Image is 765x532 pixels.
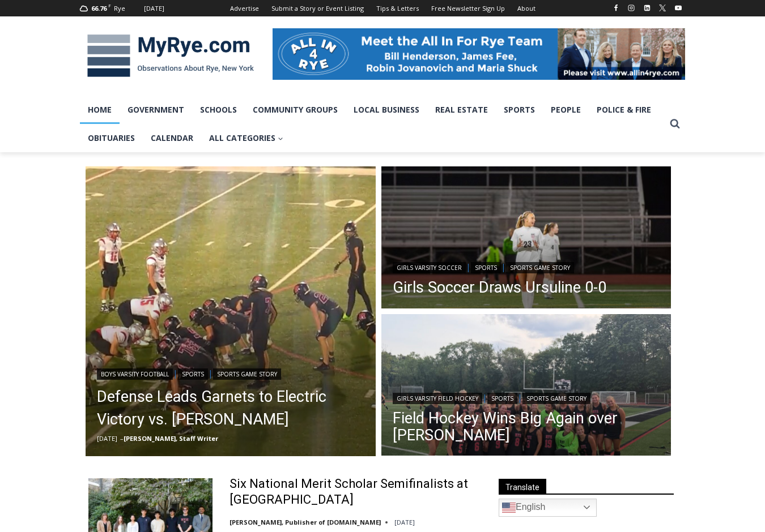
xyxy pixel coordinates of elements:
a: Sports Game Story [522,393,590,404]
img: (PHOTO: The Rye Football team in victory formation as they defeat Somers 17-7 on September 12, 20... [86,166,376,456]
a: Police & Fire [589,96,659,124]
a: Calendar [143,124,201,152]
a: Sports [178,368,208,380]
button: View Search Form [665,114,685,134]
img: All in for Rye [273,28,685,79]
a: Local Business [346,96,427,124]
a: All Categories [201,124,291,152]
a: Home [80,96,120,124]
a: Girls Varsity Field Hockey [393,393,482,404]
a: Linkedin [640,1,654,15]
div: | | [393,260,606,273]
a: Read More Defense Leads Garnets to Electric Victory vs. Somers [86,166,376,456]
a: Sports [496,96,543,124]
nav: Primary Navigation [80,96,665,153]
a: Sports [487,393,517,404]
div: [DATE] [144,3,164,14]
a: Sports Game Story [213,368,281,380]
a: X [656,1,669,15]
span: Translate [499,479,546,494]
span: F [108,2,111,8]
a: Sports Game Story [506,262,574,273]
img: (PHOTO: The 2025 Rye Varsity Field Hockey team after their win vs Ursuline on Friday, September 5... [381,314,671,459]
a: Defense Leads Garnets to Electric Victory vs. [PERSON_NAME] [97,385,364,431]
a: Obituaries [80,124,143,152]
a: [PERSON_NAME], Staff Writer [124,434,218,443]
div: Rye [114,3,125,14]
img: MyRye.com [80,27,261,85]
a: Girls Varsity Soccer [393,262,466,273]
a: Instagram [624,1,638,15]
a: Community Groups [245,96,346,124]
a: Real Estate [427,96,496,124]
a: English [499,499,597,517]
time: [DATE] [97,434,117,443]
time: [DATE] [394,518,415,526]
a: [PERSON_NAME], Publisher of [DOMAIN_NAME] [229,518,381,526]
a: Six National Merit Scholar Semifinalists at [GEOGRAPHIC_DATA] [229,476,478,508]
a: Schools [192,96,245,124]
a: Facebook [609,1,623,15]
img: (PHOTO: Rye Girls Soccer's Clare Nemsick (#23) from September 11, 2025. Contributed.) [381,166,671,311]
a: Read More Girls Soccer Draws Ursuline 0-0 [381,166,671,311]
a: People [543,96,589,124]
img: en [502,501,516,514]
a: Girls Soccer Draws Ursuline 0-0 [393,279,606,296]
a: Government [120,96,192,124]
a: Read More Field Hockey Wins Big Again over Harrison [381,314,671,459]
span: All Categories [209,132,283,144]
div: | | [393,391,660,404]
span: – [120,434,124,443]
a: YouTube [671,1,685,15]
a: Sports [471,262,501,273]
a: Boys Varsity Football [97,368,173,380]
a: Field Hockey Wins Big Again over [PERSON_NAME] [393,410,660,444]
div: | | [97,366,364,380]
span: 66.76 [91,4,107,12]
